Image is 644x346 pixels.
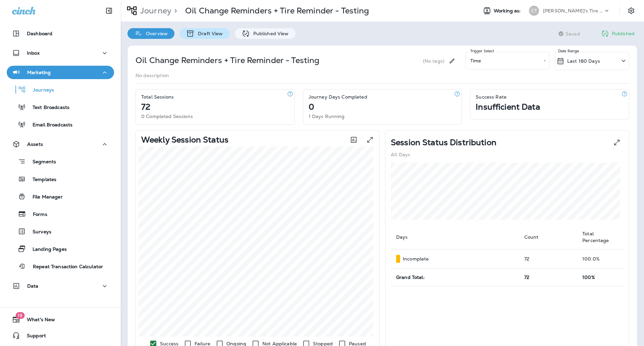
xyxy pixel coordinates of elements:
p: Marketing [27,70,51,75]
p: > [171,6,177,16]
span: Working as: [494,8,522,14]
button: Forms [7,207,114,221]
button: Text Broadcasts [7,100,114,114]
p: 0 [309,104,314,110]
p: Oil Change Reminders + Tire Reminder - Testing [185,6,369,16]
p: Insufficient Data [476,104,540,110]
th: Total Percentage [577,225,624,249]
p: Forms [26,212,47,218]
p: Surveys [26,229,51,235]
th: Days [391,225,519,249]
button: Assets [7,137,114,151]
button: 19What's New [7,313,114,326]
span: 100% [582,274,595,280]
p: Overview [143,31,168,36]
p: Success Rate [476,94,506,100]
div: Time [466,52,549,69]
p: Date Range [558,48,580,54]
p: Session Status Distribution [391,140,496,145]
p: File Manager [26,194,63,200]
button: Surveys [7,224,114,238]
button: Toggle between session count and session percentage [347,133,361,147]
label: Trigger Select [470,49,494,54]
p: Published View [250,31,289,36]
span: Saved [566,31,580,37]
p: No description [136,73,169,78]
p: Total Sessions [141,94,174,100]
p: Journeys [26,87,54,94]
p: Segments [26,159,56,166]
button: View graph expanded to full screen [363,133,377,147]
button: Segments [7,154,114,169]
p: 0 Completed Sessions [141,114,193,119]
p: Weekly Session Status [141,137,228,142]
p: Last 180 Days [567,58,600,64]
p: Journey [138,6,171,16]
p: 72 [141,104,150,110]
button: Landing Pages [7,242,114,256]
button: Support [7,329,114,342]
button: Settings [625,5,637,17]
p: All Days [391,152,410,157]
button: Journeys [7,82,114,97]
p: Dashboard [27,31,52,36]
button: Email Broadcasts [7,117,114,131]
td: 100.0 % [577,249,624,269]
p: (No tags) [423,58,444,64]
button: View Pie expanded to full screen [610,136,624,149]
p: Draft View [195,31,223,36]
p: Email Broadcasts [26,122,72,128]
button: File Manager [7,189,114,204]
p: Data [27,283,39,289]
button: Marketing [7,66,114,79]
div: Edit [446,52,458,70]
p: Templates [26,177,56,183]
p: Published [612,31,635,36]
button: Dashboard [7,27,114,40]
button: Collapse Sidebar [100,4,118,17]
p: Assets [27,141,43,147]
span: What's New [20,317,55,325]
p: Landing Pages [26,246,67,253]
p: Repeat Transaction Calculator [26,264,103,270]
p: Text Broadcasts [26,105,69,111]
th: Count [519,225,577,249]
p: Inbox [27,50,40,56]
p: [PERSON_NAME]'s Tire & Auto [543,8,603,13]
span: 19 [15,312,24,319]
span: Grand Total: [396,274,425,280]
p: Incomplete [403,256,429,262]
span: 72 [524,274,529,280]
p: Journey Days Completed [309,94,367,100]
p: 1 Days Running [309,114,345,119]
button: Inbox [7,46,114,60]
div: CT [529,6,539,16]
button: Repeat Transaction Calculator [7,259,114,273]
p: Oil Change Reminders + Tire Reminder - Testing [136,55,319,66]
td: 72 [519,249,577,269]
span: Support [20,333,46,341]
button: Data [7,279,114,293]
button: Templates [7,172,114,186]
